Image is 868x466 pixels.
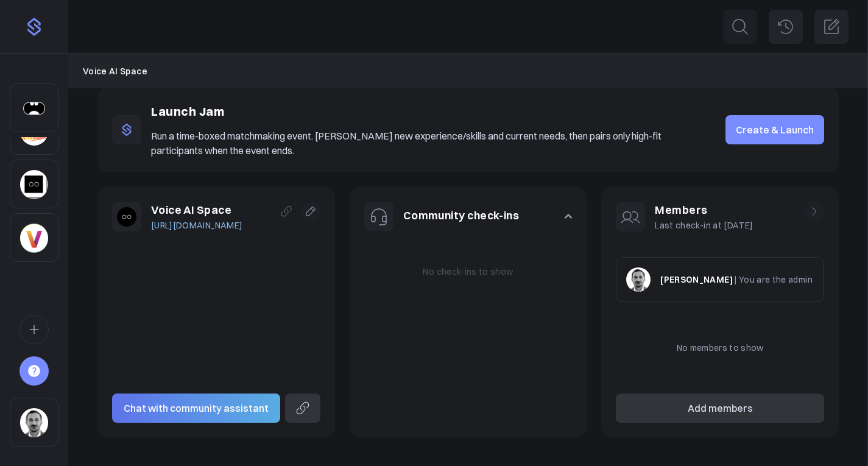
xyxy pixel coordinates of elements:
span: No members to show [677,342,764,353]
img: 9mhdfgk8p09k1q6k3czsv07kq9ew [117,207,136,227]
p: Launch Jam [151,102,701,121]
button: Chat with community assistant [112,394,280,423]
p: Run a time-boxed matchmaking event. [PERSON_NAME] new experience/skills and current needs, then p... [151,129,701,158]
h1: Members [655,202,753,219]
p: Last check-in at [DATE] [655,219,753,232]
img: purple-logo-18f04229334c5639164ff563510a1dba46e1211543e89c7069427642f6c28bac.png [24,17,44,37]
a: [URL][DOMAIN_NAME] [151,219,242,232]
button: Community check-ins [350,187,587,245]
a: Community check-ins [403,208,520,222]
h1: Voice AI Space [151,202,242,219]
span: | You are the admin [735,274,813,285]
img: h43bkvsr5et7tm34izh0kwce423c [20,94,48,123]
button: Add members [616,394,824,423]
img: 28af0a1e3d4f40531edab4c731fc1aa6b0a27966.jpg [626,267,651,292]
img: 28af0a1e3d4f40531edab4c731fc1aa6b0a27966.jpg [20,408,48,437]
nav: Breadcrumb [83,65,853,78]
img: vivatechnology.com [20,224,48,253]
span: [PERSON_NAME] [660,274,733,285]
p: No check-ins to show [423,265,513,278]
a: Create & Launch [725,115,824,144]
img: voiceaispace.com [20,170,48,199]
a: Voice AI Space [83,65,147,78]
